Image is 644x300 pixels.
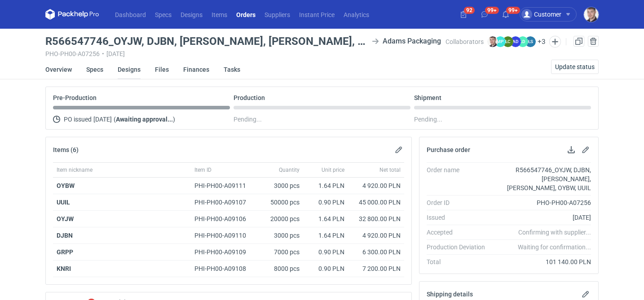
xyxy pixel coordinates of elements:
[57,182,75,189] a: OYBW
[86,60,103,79] a: Specs
[521,9,561,20] div: Customer
[352,214,401,223] div: 32 800.00 PLN
[258,261,303,277] div: 8000 pcs
[57,166,93,174] span: Item nickname
[183,60,209,79] a: Finances
[456,7,471,22] button: 92
[194,181,255,190] div: PHI-PH00-A09111
[150,9,176,20] a: Specs
[258,194,303,211] div: 50000 pcs
[393,144,404,155] button: Edit items
[155,60,169,79] a: Files
[588,36,599,47] button: Cancel order
[258,227,303,244] div: 3000 pcs
[93,114,112,125] span: [DATE]
[102,50,104,57] span: •
[258,178,303,194] div: 3000 pcs
[307,231,344,240] div: 1.64 PLN
[352,248,401,257] div: 6 300.00 PLN
[414,114,591,125] div: Pending...
[116,116,173,123] strong: Awaiting approval...
[517,36,528,47] figcaption: ŁD
[307,181,344,190] div: 1.64 PLN
[487,36,498,47] img: Maciej Sikora
[173,116,175,123] span: )
[307,248,344,257] div: 0.90 PLN
[584,7,599,22] img: Maciej Sikora
[339,9,374,20] a: Analytics
[414,94,441,101] p: Shipment
[57,248,73,256] a: GRPP
[57,232,73,239] a: DJBN
[234,94,265,101] p: Production
[110,9,150,20] a: Dashboard
[234,114,262,125] span: Pending...
[427,146,470,153] h2: Purchase order
[194,248,255,257] div: PHI-PH00-A09109
[549,36,561,48] button: Edit collaborators
[194,198,255,207] div: PHI-PH00-A09107
[510,36,521,47] figcaption: AD
[492,213,591,222] div: [DATE]
[352,264,401,273] div: 7 200.00 PLN
[258,244,303,261] div: 7000 pcs
[260,9,295,20] a: Suppliers
[492,257,591,266] div: 101 140.00 PLN
[492,198,591,207] div: PHO-PH00-A07256
[114,116,116,123] span: (
[232,9,260,20] a: Orders
[538,38,546,46] button: +3
[352,198,401,207] div: 45 000.00 PLN
[224,60,240,79] a: Tasks
[477,7,492,22] button: 99+
[295,9,339,20] a: Instant Price
[551,60,599,74] button: Update status
[372,36,441,47] div: Adams Packaging
[194,214,255,223] div: PHI-PH00-A09106
[45,50,446,57] div: PHO-PH00-A07256 [DATE]
[427,213,492,222] div: Issued
[379,166,401,174] span: Net total
[45,60,72,79] a: Overview
[322,166,344,174] span: Unit price
[427,165,492,192] div: Order name
[427,257,492,266] div: Total
[503,36,513,47] figcaption: ŁC
[427,243,492,252] div: Production Deviation
[194,166,212,174] span: Item ID
[45,36,368,47] h3: R566547746_OYJW, DJBN, GRPP, KNRI, OYBW, UUIL
[518,229,591,236] em: Confirming with supplier...
[53,146,79,153] h2: Items (6)
[555,64,595,70] span: Update status
[258,211,303,227] div: 20000 pcs
[427,198,492,207] div: Order ID
[352,231,401,240] div: 4 920.00 PLN
[580,144,591,155] button: Edit purchase order
[520,7,584,22] button: Customer
[427,291,473,298] h2: Shipping details
[194,264,255,273] div: PHI-PH00-A09108
[53,114,230,125] div: PO issued
[176,9,207,20] a: Designs
[525,36,536,47] figcaption: ŁS
[45,9,99,20] svg: Packhelp Pro
[57,199,70,206] a: UUIL
[57,265,71,272] a: KNRI
[492,165,591,192] div: R566547746_OYJW, DJBN, [PERSON_NAME], [PERSON_NAME], OYBW, UUIL
[573,36,584,47] a: Duplicate
[279,166,300,174] span: Quantity
[352,181,401,190] div: 4 920.00 PLN
[194,231,255,240] div: PHI-PH00-A09110
[566,144,577,155] button: Download PO
[495,36,506,47] figcaption: MP
[307,198,344,207] div: 0.90 PLN
[53,94,97,101] p: Pre-Production
[57,215,74,222] strong: OYJW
